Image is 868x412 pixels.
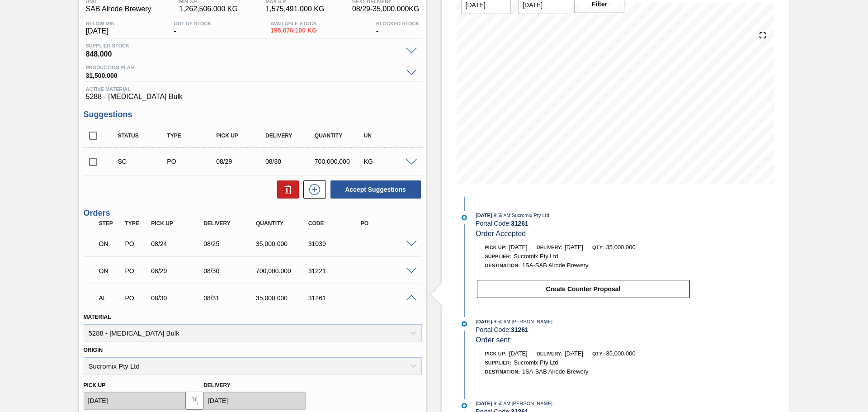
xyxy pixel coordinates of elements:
div: PO [359,220,417,227]
span: Active Material [86,86,420,92]
input: mm/dd/yyyy [84,392,186,410]
span: 1,262,506.000 KG [179,5,238,13]
div: Code [306,220,365,227]
div: 31261 [306,294,365,302]
span: Pick up: [485,351,507,356]
span: Supplier: [485,254,512,259]
span: 848.000 [86,48,401,57]
p: ON [99,240,122,247]
h3: Orders [84,208,422,218]
div: Type [165,133,219,139]
div: - [171,21,213,35]
span: 195,876.180 KG [270,27,317,34]
span: Destination: [485,369,520,374]
div: Pick up [149,220,208,227]
span: [DATE] [509,244,528,251]
img: locked [189,395,200,406]
div: Purchase order [123,240,150,247]
span: 5288 - [MEDICAL_DATA] Bulk [86,93,420,101]
div: 700,000.000 [254,267,312,275]
span: Delivery: [537,245,562,250]
span: Sucromix Pty Ltd [514,359,558,366]
strong: 31261 [511,220,528,227]
div: Awaiting Load Composition [97,288,124,308]
span: [DATE] [565,350,583,357]
div: 31039 [306,240,365,247]
div: Portal Code: [476,326,690,333]
div: UN [362,133,416,139]
div: Pick up [214,133,269,139]
span: 1SA-SAB Alrode Brewery [522,368,589,375]
label: Delivery [203,382,231,388]
span: Order sent [476,336,510,344]
span: Supplier Stock [86,43,401,48]
img: atual [462,321,467,327]
span: : [PERSON_NAME] [510,401,553,406]
div: Negotiating Order [97,234,124,254]
span: [DATE] [86,27,115,35]
span: [DATE] [509,350,528,357]
div: Purchase order [123,267,150,275]
span: Available Stock [270,21,317,26]
div: 35,000.000 [254,294,312,302]
div: Accept Suggestions [326,180,422,199]
div: Quantity [312,133,367,139]
p: ON [99,267,122,275]
input: mm/dd/yyyy [203,392,306,410]
div: Negotiating Order [97,261,124,281]
div: 700,000.000 [312,158,367,165]
div: New suggestion [299,180,326,199]
span: 31,500.000 [86,70,401,79]
span: Blocked Stock [376,21,420,26]
div: 08/31/2025 [201,294,260,302]
span: SAB Alrode Brewery [86,5,151,13]
span: Production plan [86,65,401,70]
img: atual [462,215,467,220]
span: [DATE] [565,244,583,251]
div: Purchase order [123,294,150,302]
span: Sucromix Pty Ltd [514,253,558,260]
span: Out Of Stock [174,21,211,26]
label: Material [84,314,111,320]
span: Delivery: [537,351,562,356]
div: 35,000.000 [254,240,312,247]
span: : [PERSON_NAME] [510,319,553,324]
span: 1SA-SAB Alrode Brewery [522,262,589,269]
span: Pick up: [485,245,507,250]
button: locked [185,392,203,410]
span: 08/29 - 35,000.000 KG [352,5,420,13]
span: Qty: [592,351,604,356]
div: 31221 [306,267,365,275]
span: - 9:50 AM [492,319,510,324]
p: AL [99,294,122,302]
span: : Sucromix Pty Ltd [510,213,549,218]
div: Purchase order [165,158,219,165]
div: Quantity [254,220,312,227]
img: atual [462,403,467,408]
div: 08/30/2025 [149,294,208,302]
span: Order Accepted [476,230,526,237]
span: Destination: [485,263,520,268]
div: Type [123,220,150,227]
span: Qty: [592,245,604,250]
div: - [374,21,422,35]
span: 1,575,491.000 KG [265,5,324,13]
div: 08/29/2025 [149,267,208,275]
div: Step [97,220,124,227]
div: Suggestion Created [116,158,170,165]
div: Delivery [263,133,318,139]
div: KG [362,158,416,165]
span: [DATE] [476,319,492,324]
div: 08/30/2025 [263,158,318,165]
div: 08/24/2025 [149,240,208,247]
strong: 31261 [511,326,528,333]
div: Delete Suggestions [273,180,299,199]
span: 35,000.000 [606,350,636,357]
span: - 9:50 AM [492,401,510,406]
label: Origin [84,347,103,353]
label: Pick up [84,382,106,388]
span: [DATE] [476,401,492,406]
div: Portal Code: [476,220,690,227]
div: 08/25/2025 [201,240,260,247]
div: 08/29/2025 [214,158,269,165]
